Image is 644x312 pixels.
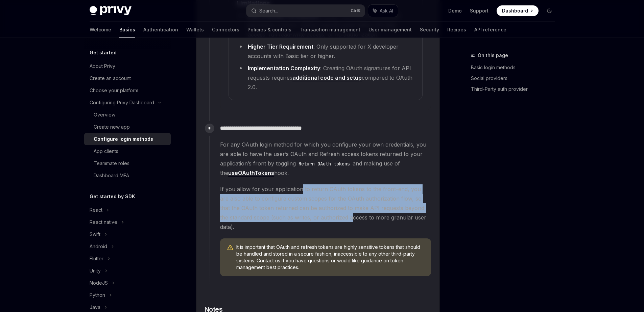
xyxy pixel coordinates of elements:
button: Search...CtrlK [246,5,365,17]
a: Create new app [84,121,171,133]
a: useOAuthTokens [228,170,274,177]
strong: Higher Tier Requirement [248,43,313,50]
a: Authentication [143,22,178,38]
div: Flutter [90,255,103,263]
a: App clients [84,145,171,157]
div: Python [90,291,105,299]
span: For any OAuth login method for which you configure your own credentials, you are able to have the... [220,140,431,178]
a: Policies & controls [247,22,291,38]
img: dark logo [90,6,132,16]
button: Ask AI [368,5,398,17]
div: Overview [94,111,115,119]
div: React native [90,218,117,226]
a: Welcome [90,22,111,38]
strong: Implementation Complexity [248,65,320,72]
div: About Privy [90,62,115,70]
a: Social providers [471,73,560,84]
div: React [90,206,102,214]
a: Connectors [212,22,239,38]
div: Swift [90,230,100,238]
div: Create new app [94,123,130,131]
a: Third-Party auth provider [471,84,560,95]
div: Configure login methods [94,135,153,143]
div: Java [90,303,100,311]
h5: Get started by SDK [90,192,135,201]
a: Demo [448,7,462,14]
a: Wallets [186,22,204,38]
a: Transaction management [300,22,360,38]
div: App clients [94,147,118,155]
div: Dashboard MFA [94,172,129,180]
a: additional code and setup [292,74,362,81]
div: Android [90,242,107,251]
a: Basic login methods [471,62,560,73]
div: Unity [90,267,101,275]
div: Choose your platform [90,86,138,95]
a: Teammate roles [84,157,171,170]
span: It is important that OAuth and refresh tokens are highly sensitive tokens that should be handled ... [236,244,424,271]
span: If you allow for your application to return OAuth tokens to the front-end, you are also able to c... [220,184,431,232]
li: : Only supported for X developer accounts with Basic tier or higher. [237,42,414,61]
a: About Privy [84,60,171,72]
div: Teammate roles [94,159,129,167]
span: On this page [478,51,508,59]
a: User management [368,22,412,38]
li: : Creating OAuth signatures for API requests requires compared to OAuth 2.0. [237,63,414,92]
a: API reference [474,22,506,38]
a: Create an account [84,72,171,84]
code: Return OAuth tokens [296,160,353,167]
a: Dashboard [497,5,539,16]
span: Dashboard [502,7,528,14]
a: Overview [84,109,171,121]
a: Security [420,22,439,38]
a: Configure login methods [84,133,171,145]
div: Search... [259,7,278,15]
svg: Warning [227,244,234,251]
span: Ctrl K [351,8,361,14]
button: Toggle dark mode [544,5,555,16]
div: NodeJS [90,279,108,287]
span: Ask AI [380,7,393,14]
a: Support [470,7,488,14]
a: Choose your platform [84,84,171,97]
a: Dashboard MFA [84,170,171,182]
div: Configuring Privy Dashboard [90,99,154,107]
h5: Get started [90,49,117,57]
div: Create an account [90,74,131,82]
a: Basics [119,22,135,38]
a: Recipes [447,22,466,38]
